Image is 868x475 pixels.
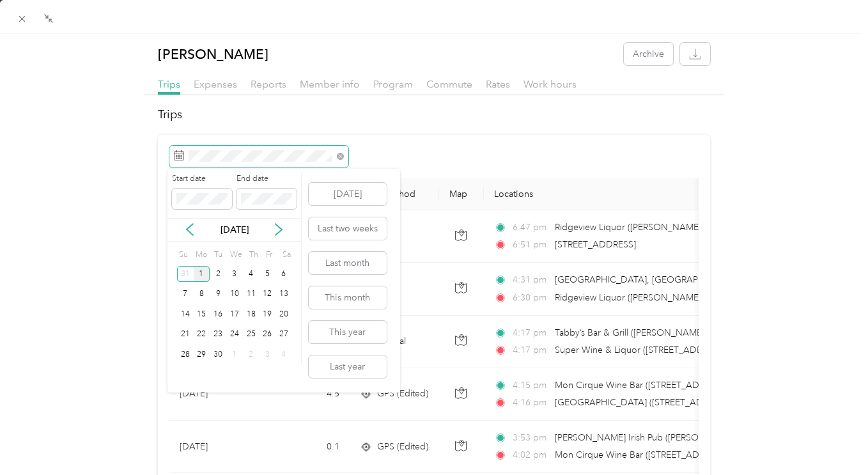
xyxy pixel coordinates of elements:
[309,252,387,274] button: Last month
[486,78,510,90] span: Rates
[624,43,673,65] button: Archive
[309,286,387,309] button: This month
[259,266,275,282] div: 5
[194,347,210,362] div: 29
[177,347,194,362] div: 28
[439,178,484,210] th: Map
[377,440,428,454] span: GPS (Edited)
[309,321,387,343] button: This year
[265,421,350,473] td: 0.1
[280,246,292,264] div: Sa
[226,306,243,322] div: 17
[194,246,208,264] div: Mo
[523,78,577,90] span: Work hours
[373,78,413,90] span: Program
[243,327,260,343] div: 25
[275,327,292,343] div: 27
[426,78,472,90] span: Commute
[236,173,297,185] label: End date
[194,78,237,90] span: Expenses
[555,432,846,443] span: [PERSON_NAME] Irish Pub ([PERSON_NAME] Pub, [STREET_ADDRESS])
[172,173,232,185] label: Start date
[259,347,275,362] div: 3
[259,286,275,302] div: 12
[243,266,260,282] div: 4
[210,266,226,282] div: 2
[194,266,210,282] div: 1
[210,347,226,362] div: 30
[513,343,549,357] span: 4:17 pm
[247,246,259,264] div: Th
[555,397,736,408] span: [GEOGRAPHIC_DATA] ([STREET_ADDRESS])
[177,246,189,264] div: Su
[513,238,549,252] span: 6:51 pm
[194,327,210,343] div: 22
[177,327,194,343] div: 21
[226,347,243,362] div: 1
[513,326,549,340] span: 4:17 pm
[513,273,549,287] span: 4:31 pm
[265,368,350,421] td: 4.5
[263,246,275,264] div: Fr
[484,178,778,210] th: Locations
[158,78,180,90] span: Trips
[377,387,428,401] span: GPS (Edited)
[513,291,549,305] span: 6:30 pm
[212,246,224,264] div: Tu
[513,221,549,235] span: 6:47 pm
[275,266,292,282] div: 6
[169,368,265,421] td: [DATE]
[300,78,360,90] span: Member info
[513,396,549,410] span: 4:16 pm
[194,306,210,322] div: 15
[210,286,226,302] div: 9
[210,306,226,322] div: 16
[555,239,636,250] span: [STREET_ADDRESS]
[208,223,261,237] p: [DATE]
[210,327,226,343] div: 23
[513,431,549,445] span: 3:53 pm
[177,306,194,322] div: 14
[177,286,194,302] div: 7
[275,347,292,362] div: 4
[158,106,709,123] h2: Trips
[555,380,732,391] span: Mon Cirque Wine Bar ([STREET_ADDRESS])
[259,327,275,343] div: 26
[275,306,292,322] div: 20
[309,355,387,378] button: Last year
[513,448,549,462] span: 4:02 pm
[226,286,243,302] div: 10
[309,183,387,205] button: [DATE]
[275,286,292,302] div: 13
[228,246,243,264] div: We
[158,43,268,65] p: [PERSON_NAME]
[194,286,210,302] div: 8
[243,306,260,322] div: 18
[796,403,868,475] iframe: Everlance-gr Chat Button Frame
[226,327,243,343] div: 24
[243,347,260,362] div: 2
[555,449,732,460] span: Mon Cirque Wine Bar ([STREET_ADDRESS])
[169,421,265,473] td: [DATE]
[513,378,549,393] span: 4:15 pm
[259,306,275,322] div: 19
[555,274,744,285] span: [GEOGRAPHIC_DATA], [GEOGRAPHIC_DATA]
[309,217,387,240] button: Last two weeks
[251,78,286,90] span: Reports
[226,266,243,282] div: 3
[243,286,260,302] div: 11
[177,266,194,282] div: 31
[555,345,729,355] span: Super Wine & Liquor ([STREET_ADDRESS])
